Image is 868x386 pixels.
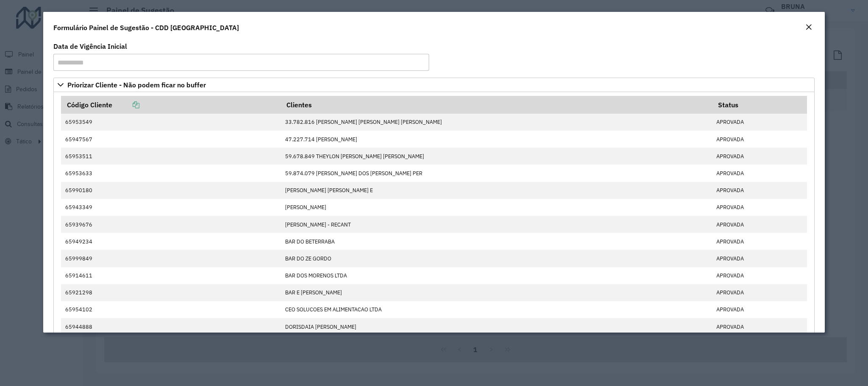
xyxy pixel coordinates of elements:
[280,250,712,267] td: BAR DO ZE GORDO
[712,301,807,318] td: APROVADA
[280,131,712,148] td: 47.227.714 [PERSON_NAME]
[280,96,712,114] th: Clientes
[61,250,280,267] td: 65999849
[61,233,280,250] td: 65949234
[280,267,712,284] td: BAR DOS MORENOS LTDA
[712,318,807,335] td: APROVADA
[61,216,280,233] td: 65939676
[280,216,712,233] td: [PERSON_NAME] - RECANT
[712,165,807,182] td: APROVADA
[61,199,280,216] td: 65943349
[712,233,807,250] td: APROVADA
[61,114,280,131] td: 65953549
[280,233,712,250] td: BAR DO BETERRABA
[803,22,815,33] button: Close
[280,165,712,182] td: 59.874.079 [PERSON_NAME] DOS [PERSON_NAME] PER
[280,199,712,216] td: [PERSON_NAME]
[61,165,280,182] td: 65953633
[53,78,814,92] a: Priorizar Cliente - Não podem ficar no buffer
[712,267,807,284] td: APROVADA
[61,131,280,148] td: 65947567
[712,182,807,199] td: APROVADA
[61,267,280,284] td: 65914611
[712,216,807,233] td: APROVADA
[61,182,280,199] td: 65990180
[712,114,807,131] td: APROVADA
[112,101,139,109] a: Copiar
[53,41,127,51] label: Data de Vigência Inicial
[280,284,712,301] td: BAR E [PERSON_NAME]
[61,318,280,335] td: 65944888
[712,131,807,148] td: APROVADA
[805,24,812,31] em: Fechar
[712,148,807,165] td: APROVADA
[67,81,206,88] span: Priorizar Cliente - Não podem ficar no buffer
[280,182,712,199] td: [PERSON_NAME] [PERSON_NAME] E
[280,318,712,335] td: DORISDAIA [PERSON_NAME]
[61,148,280,165] td: 65953511
[712,96,807,114] th: Status
[712,199,807,216] td: APROVADA
[61,284,280,301] td: 65921298
[61,96,280,114] th: Código Cliente
[712,250,807,267] td: APROVADA
[280,148,712,165] td: 59.678.849 THEYLON [PERSON_NAME] [PERSON_NAME]
[280,114,712,131] td: 33.782.816 [PERSON_NAME] [PERSON_NAME] [PERSON_NAME]
[712,284,807,301] td: APROVADA
[53,22,239,33] h4: Formulário Painel de Sugestão - CDD [GEOGRAPHIC_DATA]
[280,301,712,318] td: CEO SOLUCOES EM ALIMENTACAO LTDA
[61,301,280,318] td: 65954102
